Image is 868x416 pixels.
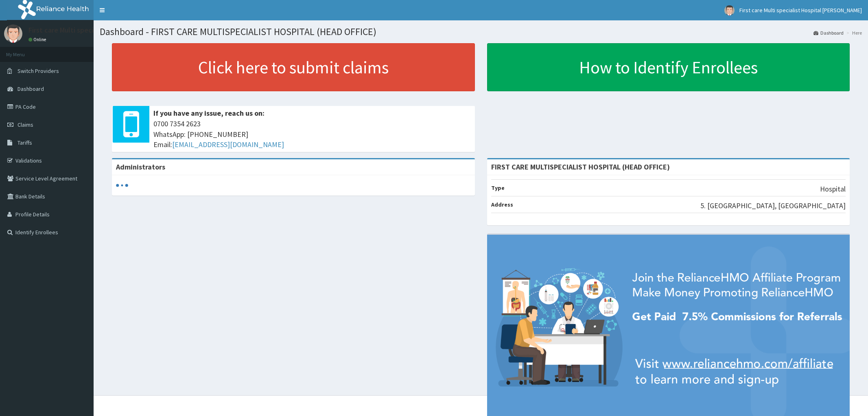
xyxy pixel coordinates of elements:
b: Address [491,201,513,208]
span: Tariffs [17,139,32,146]
span: 0700 7354 2623 WhatsApp: [PHONE_NUMBER] Email: [153,119,471,150]
span: Claims [17,121,33,128]
img: User Image [4,24,22,43]
a: [EMAIL_ADDRESS][DOMAIN_NAME] [172,140,284,149]
h1: Dashboard - FIRST CARE MULTISPECIALIST HOSPITAL (HEAD OFFICE) [100,26,862,37]
span: First care Multi specialist Hospital [PERSON_NAME] [739,7,862,14]
p: Hospital [820,184,846,194]
b: Type [491,184,505,191]
p: 5. [GEOGRAPHIC_DATA], [GEOGRAPHIC_DATA] [700,200,846,211]
b: Administrators [116,162,165,172]
svg: audio-loading [116,179,128,191]
a: Online [28,37,48,42]
li: Here [844,29,862,36]
span: Switch Providers [17,67,59,75]
span: Dashboard [17,85,44,92]
strong: FIRST CARE MULTISPECIALIST HOSPITAL (HEAD OFFICE) [491,162,670,172]
a: How to Identify Enrollees [487,43,850,91]
a: Click here to submit claims [112,43,475,91]
b: If you have any issue, reach us on: [153,108,265,118]
p: First care Multi specialist Hospital [PERSON_NAME] [28,26,191,34]
a: Dashboard [813,29,844,36]
img: User Image [724,5,735,15]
